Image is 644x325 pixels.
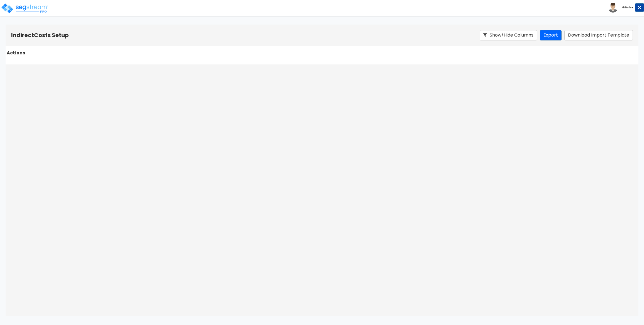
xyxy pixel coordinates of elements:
[564,30,633,40] button: Download Import Template
[540,30,562,40] button: Export
[621,5,631,9] b: Nitish
[608,3,618,13] img: avatar.png
[1,3,48,14] img: logo_pro_r.png
[6,49,28,57] div: Actions
[11,31,69,39] b: Indirect Costs Setup
[480,30,537,40] button: Show/Hide Columns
